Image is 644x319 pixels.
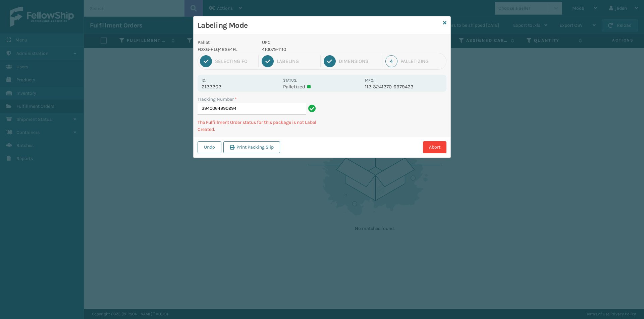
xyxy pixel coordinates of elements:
[200,55,212,67] div: 1
[277,58,317,64] div: Labeling
[385,55,397,67] div: 4
[198,141,221,153] button: Undo
[215,58,255,64] div: Selecting FO
[339,58,379,64] div: Dimensions
[365,78,374,83] label: MPO:
[202,84,279,90] p: 2122202
[283,78,297,83] label: Status:
[262,39,361,46] p: UPC
[198,46,254,53] p: FDXG-HLQ4R2E4FL
[365,84,442,90] p: 112-3241270-6979423
[223,141,280,153] button: Print Packing Slip
[198,39,254,46] p: Pallet
[202,78,206,83] label: Id:
[262,55,274,67] div: 2
[324,55,336,67] div: 3
[198,119,318,133] p: The Fulfillment Order status for this package is not Label Created.
[198,96,237,103] label: Tracking Number
[423,141,446,153] button: Abort
[283,84,361,90] p: Palletized
[198,20,440,30] h3: Labeling Mode
[400,58,444,64] div: Palletizing
[262,46,361,53] p: 410079-1110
